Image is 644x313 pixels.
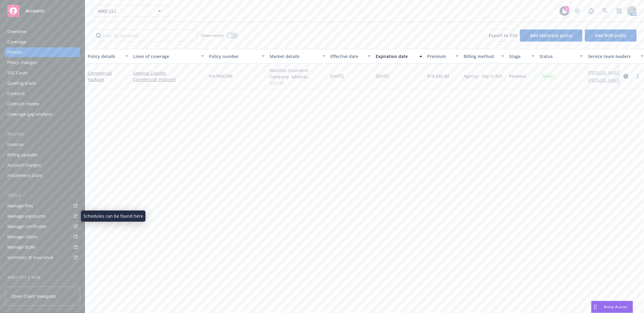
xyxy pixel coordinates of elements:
button: Add BOR policy [585,29,637,42]
button: Stage [507,49,537,63]
div: 1 [564,6,569,12]
button: AMJE LLC [92,5,168,17]
div: Installment plans [7,171,43,180]
div: Nautilus Insurance Company, Admiral Insurance Group ([PERSON_NAME] Corporation), [GEOGRAPHIC_DATA] [270,67,325,80]
a: Commercial Property [133,76,204,83]
span: $18,546.00 [427,73,449,79]
a: Manage exposures [5,211,80,221]
div: Policies [7,47,22,57]
div: SSC Cases [7,68,28,78]
button: Add historical policy [520,29,582,42]
a: Search [599,5,611,17]
div: Contacts [7,89,25,98]
a: Coverage [5,37,80,47]
button: Export to CSV [489,29,518,42]
a: Manage certificates [5,222,80,231]
a: Coverage gap analysis [5,109,80,119]
a: Manage claims [5,232,80,242]
span: Active [542,73,554,79]
a: Report a Bug [585,5,597,17]
button: Expiration date [373,49,425,63]
a: Policies [5,47,80,57]
div: Account charges [7,160,41,170]
div: Lines of coverage [133,53,197,60]
a: Quoting plans [5,78,80,88]
a: Contract review [5,99,80,109]
span: NN1806788 [209,73,233,79]
a: circleInformation [622,73,629,80]
div: Status [539,53,576,60]
div: Quoting plans [7,78,36,88]
div: Manage files [7,201,33,211]
span: Show all [270,80,325,85]
div: Coverage [7,37,26,47]
button: Lines of coverage [131,49,206,63]
button: Effective date [328,49,373,63]
button: Billing method [461,49,507,63]
a: Summary of insurance [5,253,80,262]
a: Invoices [5,140,80,149]
a: Switch app [613,5,625,17]
span: Show inactive [201,33,224,38]
span: Renewal [509,73,526,79]
button: Market details [267,49,328,63]
span: Add historical policy [530,32,572,38]
div: Effective date [330,53,364,60]
span: Add BOR policy [595,32,627,38]
div: Drag to move [592,301,599,313]
a: Stop snowing [571,5,583,17]
a: Installment plans [5,171,80,180]
a: Account charges [5,160,80,170]
div: Service team leaders [588,53,637,60]
div: Billing method [464,53,498,60]
span: [DATE] [376,73,389,79]
button: Nova Assist [591,301,633,313]
div: Contract review [7,99,39,109]
a: [PERSON_NAME] [588,77,622,83]
a: General Liability [133,70,204,76]
a: Overview [5,27,80,36]
a: Accounts [5,2,80,19]
div: Billing [5,131,80,137]
button: Policy number [206,49,267,63]
span: Agency - Pay in full [464,73,502,79]
div: Billing updates [7,150,38,160]
a: Contacts [5,89,80,98]
div: Stage [509,53,528,60]
button: Policy details [85,49,131,63]
a: Manage BORs [5,242,80,252]
a: Policy changes [5,58,80,67]
div: Invoices [7,140,24,149]
button: Premium [425,49,461,63]
div: Expiration date [376,53,416,60]
div: Analytics hub [5,274,80,281]
a: more [634,73,642,80]
span: AMJE LLC [98,8,150,14]
div: Premium [427,53,452,60]
div: Manage exposures [7,211,46,221]
span: [DATE] [330,73,344,79]
div: Manage claims [7,232,38,242]
a: Commercial Package [88,70,112,82]
div: Policy number [209,53,258,60]
div: Summary of insurance [7,253,53,262]
span: Nova Assist [604,304,628,309]
span: Open Client Navigator [11,293,56,299]
div: Manage certificates [7,222,47,231]
div: Policy changes [7,58,37,67]
div: Overview [7,27,26,36]
a: Billing updates [5,150,80,160]
div: Tools [5,192,80,199]
button: Status [537,49,585,63]
input: Filter by keyword... [92,29,197,42]
div: Market details [270,53,319,60]
span: Export to CSV [489,32,518,38]
div: Policy details [88,53,122,60]
span: Accounts [25,9,45,13]
a: [PERSON_NAME] [588,69,622,76]
div: Manage BORs [7,242,36,252]
a: Manage files [5,201,80,211]
div: Coverage gap analysis [7,109,52,119]
a: SSC Cases [5,68,80,78]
